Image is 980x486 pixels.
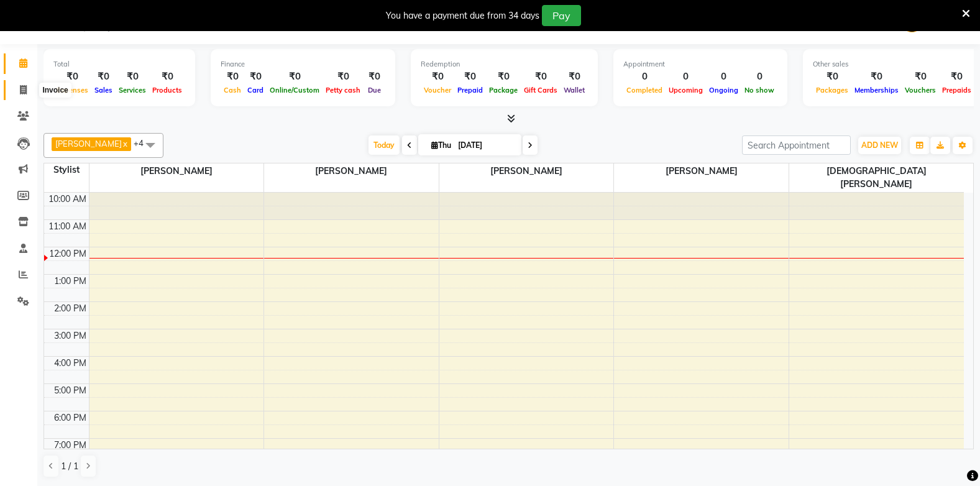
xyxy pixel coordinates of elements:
[91,86,116,94] span: Sales
[486,70,521,84] div: ₹0
[53,59,185,70] div: Total
[244,70,267,84] div: ₹0
[561,86,588,94] span: Wallet
[623,59,777,70] div: Appointment
[134,138,153,148] span: +4
[421,86,454,94] span: Voucher
[221,70,244,84] div: ₹0
[858,137,901,154] button: ADD NEW
[149,86,185,94] span: Products
[116,86,149,94] span: Services
[116,70,149,84] div: ₹0
[521,86,561,94] span: Gift Cards
[89,163,264,179] span: [PERSON_NAME]
[741,70,777,84] div: 0
[742,135,851,155] input: Search Appointment
[623,70,666,84] div: 0
[44,163,89,177] div: Stylist
[454,86,486,94] span: Prepaid
[813,86,851,94] span: Packages
[53,70,91,84] div: ₹0
[666,70,706,84] div: 0
[46,220,89,233] div: 11:00 AM
[902,70,939,84] div: ₹0
[122,139,127,149] a: x
[386,9,539,22] div: You have a payment due from 34 days
[47,247,89,260] div: 12:00 PM
[614,163,789,179] span: [PERSON_NAME]
[365,86,384,94] span: Due
[439,163,614,179] span: [PERSON_NAME]
[542,5,581,26] button: Pay
[789,163,964,192] span: [DEMOGRAPHIC_DATA][PERSON_NAME]
[149,70,185,84] div: ₹0
[61,460,78,473] span: 1 / 1
[454,70,486,84] div: ₹0
[623,86,666,94] span: Completed
[706,86,741,94] span: Ongoing
[221,59,385,70] div: Finance
[264,163,439,179] span: [PERSON_NAME]
[521,70,561,84] div: ₹0
[55,139,122,149] span: [PERSON_NAME]
[561,70,588,84] div: ₹0
[939,86,974,94] span: Prepaids
[52,439,89,452] div: 7:00 PM
[323,70,364,84] div: ₹0
[813,70,851,84] div: ₹0
[364,70,385,84] div: ₹0
[902,86,939,94] span: Vouchers
[323,86,364,94] span: Petty cash
[39,83,71,98] div: Invoice
[706,70,741,84] div: 0
[52,275,89,288] div: 1:00 PM
[428,140,454,150] span: Thu
[851,70,902,84] div: ₹0
[52,302,89,315] div: 2:00 PM
[851,86,902,94] span: Memberships
[52,411,89,424] div: 6:00 PM
[421,59,588,70] div: Redemption
[52,357,89,370] div: 4:00 PM
[486,86,521,94] span: Package
[221,86,244,94] span: Cash
[267,70,323,84] div: ₹0
[369,135,400,155] span: Today
[939,70,974,84] div: ₹0
[244,86,267,94] span: Card
[52,384,89,397] div: 5:00 PM
[52,329,89,342] div: 3:00 PM
[741,86,777,94] span: No show
[861,140,898,150] span: ADD NEW
[91,70,116,84] div: ₹0
[421,70,454,84] div: ₹0
[454,136,516,155] input: 2025-09-04
[267,86,323,94] span: Online/Custom
[666,86,706,94] span: Upcoming
[46,193,89,206] div: 10:00 AM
